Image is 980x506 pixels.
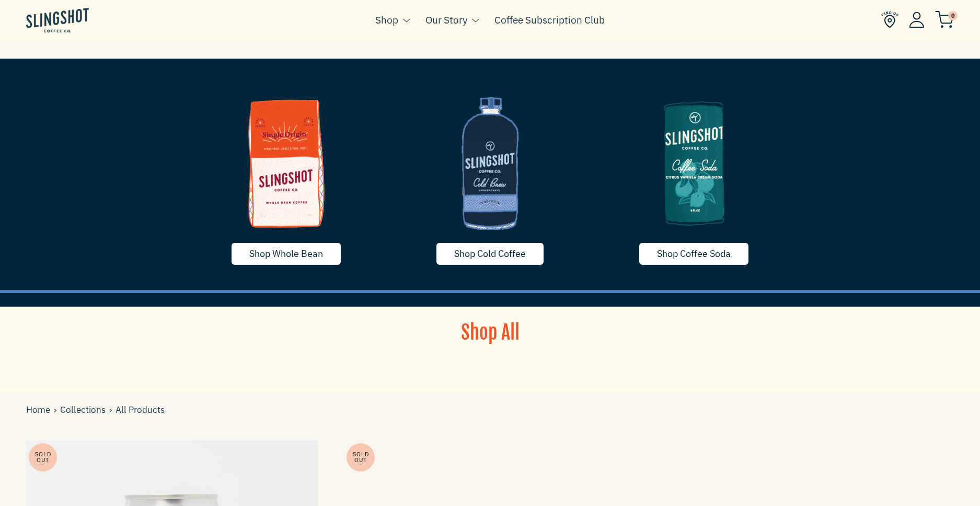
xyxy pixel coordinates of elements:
span: 0 [948,11,958,20]
div: All Products [26,403,165,417]
img: image-5-1635790255718_1200x.png [600,85,788,242]
a: Our Story [425,12,467,28]
span: › [109,403,116,417]
a: Shop [375,12,398,28]
span: Shop Coffee Soda [657,248,731,260]
a: Home [26,403,54,417]
img: cart [935,11,954,28]
span: › [54,403,60,417]
img: whole-bean-1635790255739_1200x.png [192,85,381,242]
img: Find Us [881,11,898,28]
a: Coffee Subscription Club [494,12,605,28]
img: coldcoffee-1635629668715_1200x.png [396,85,584,242]
span: Shop Cold Coffee [454,248,526,260]
a: Collections [60,403,109,417]
span: Shop Whole Bean [249,248,323,260]
h1: Shop All [394,320,587,346]
a: 0 [935,14,954,26]
img: Account [909,12,925,28]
